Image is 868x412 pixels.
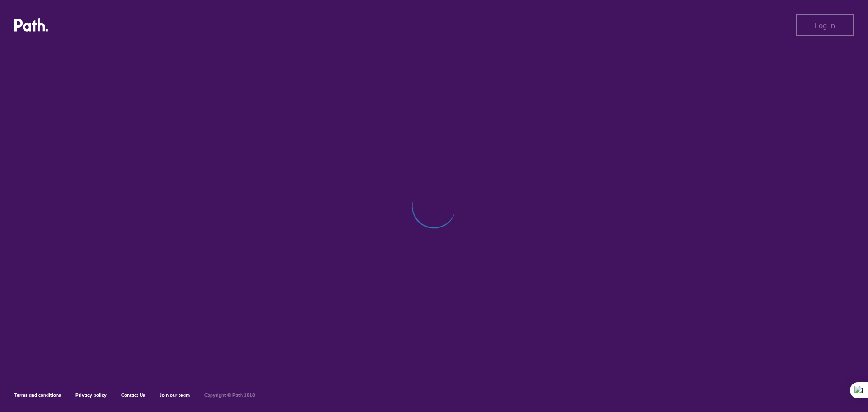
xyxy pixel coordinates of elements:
span: Log in [815,21,835,29]
a: Join our team [160,392,190,398]
h6: Copyright © Path 2018 [204,393,255,398]
a: Privacy policy [75,392,107,398]
a: Terms and conditions [14,392,61,398]
button: Log in [796,14,854,36]
a: Contact Us [121,392,145,398]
